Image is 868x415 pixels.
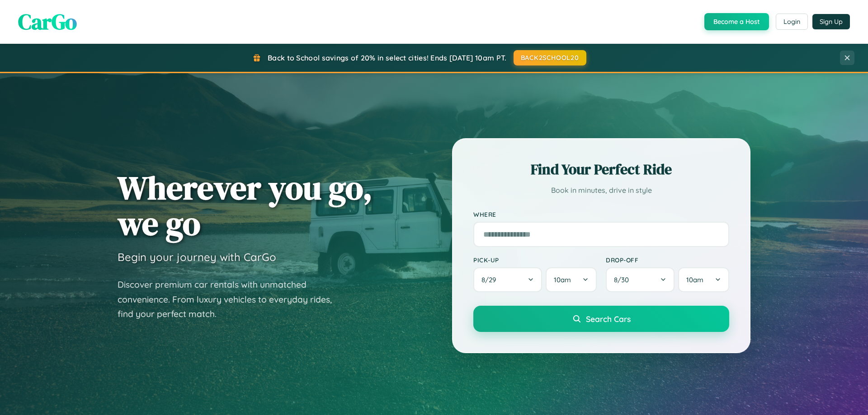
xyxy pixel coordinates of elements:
label: Where [473,210,729,218]
span: 10am [686,275,703,284]
span: 8 / 30 [614,275,633,284]
h1: Wherever you go, we go [118,170,373,241]
span: Search Cars [586,314,631,324]
button: Sign Up [812,14,850,29]
span: 8 / 29 [481,275,500,284]
span: Back to School savings of 20% in select cities! Ends [DATE] 10am PT. [268,53,506,62]
button: 8/30 [606,267,675,292]
h2: Find Your Perfect Ride [473,159,729,179]
button: Login [776,14,808,30]
p: Book in minutes, drive in style [473,184,729,197]
button: 10am [546,267,597,292]
span: 10am [554,275,571,284]
span: CarGo [18,7,77,37]
button: 10am [678,267,729,292]
label: Pick-up [473,256,597,264]
button: BACK2SCHOOL20 [514,50,586,65]
button: 8/29 [473,267,542,292]
h3: Begin your journey with CarGo [118,250,276,264]
p: Discover premium car rentals with unmatched convenience. From luxury vehicles to everyday rides, ... [118,277,344,322]
button: Search Cars [473,306,729,332]
button: Become a Host [704,13,769,30]
label: Drop-off [606,256,729,264]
